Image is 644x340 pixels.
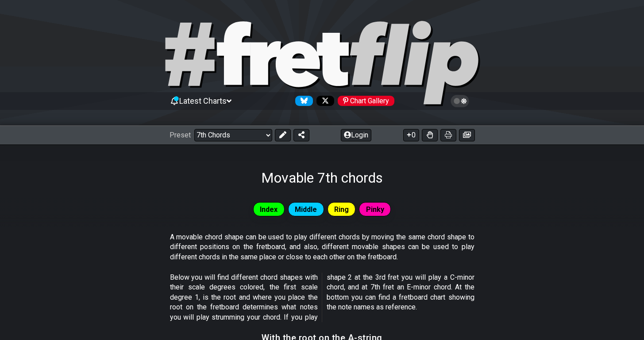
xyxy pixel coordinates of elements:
span: Preset [170,131,191,139]
div: Chart Gallery [338,96,394,106]
span: Ring [334,203,349,216]
p: A movable chord shape can be used to play different chords by moving the same chord shape to diff... [170,232,474,262]
select: Preset [194,129,272,141]
button: Print [440,129,456,141]
a: Follow #fretflip at Bluesky [292,96,313,106]
span: Pinky [366,203,384,216]
span: Middle [295,203,317,216]
button: 0 [403,129,419,141]
button: Edit Preset [275,129,291,141]
span: Toggle light / dark theme [455,97,465,105]
h1: Movable 7th chords [261,169,383,186]
a: #fretflip at Pinterest [334,96,394,106]
button: Login [341,129,371,141]
button: Toggle Dexterity for all fretkits [422,129,438,141]
button: Create image [459,129,475,141]
span: Index [260,203,278,216]
span: Latest Charts [179,96,227,106]
p: Below you will find different chord shapes with their scale degrees colored, the first scale degr... [170,273,474,322]
a: Follow #fretflip at X [313,96,334,106]
button: Share Preset [293,129,309,141]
